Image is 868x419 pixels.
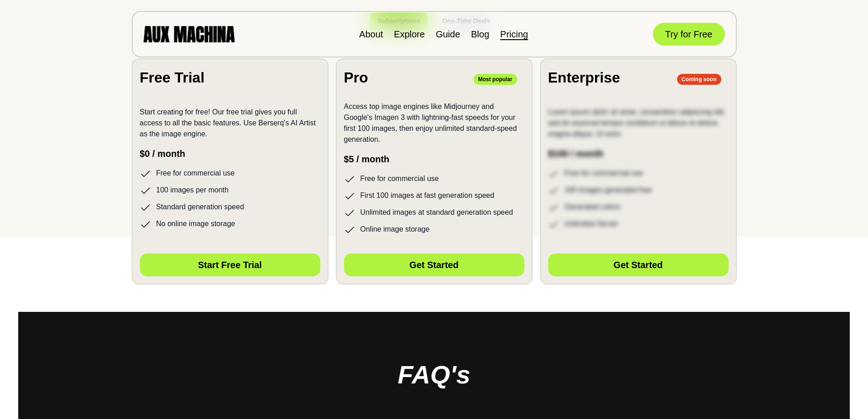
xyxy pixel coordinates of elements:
[677,74,721,85] p: Coming soon
[394,29,425,39] a: Explore
[140,168,320,179] li: Free for commercial use
[548,67,620,88] h2: Enterprise
[344,173,524,185] li: Free for commercial use
[653,23,725,46] button: Try for Free
[344,152,524,166] p: $5 / month
[140,202,320,213] li: Standard generation speed
[398,360,471,389] i: FAQ's
[471,29,489,39] a: Blog
[500,29,528,39] a: Pricing
[344,67,368,88] h2: Pro
[140,67,205,88] h2: Free Trial
[140,218,320,230] li: No online image storage
[344,190,524,202] li: First 100 images at fast generation speed
[344,101,524,145] p: Access top image engines like Midjourney and Google's Imagen 3 with lightning-fast speeds for you...
[140,107,320,140] p: Start creating for free! Our free trial gives you full access to all the basic features. Use Bers...
[140,253,320,276] button: Start Free Trial
[140,147,320,160] p: $0 / month
[344,253,524,276] button: Get Started
[140,185,320,196] li: 100 images per month
[344,224,524,235] li: Online image storage
[344,207,524,218] li: Unlimited images at standard generation speed
[144,26,235,42] img: AUX MACHINA
[548,253,729,276] button: Get Started
[436,29,460,39] a: Guide
[473,74,517,85] p: Most popular
[359,29,383,39] a: About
